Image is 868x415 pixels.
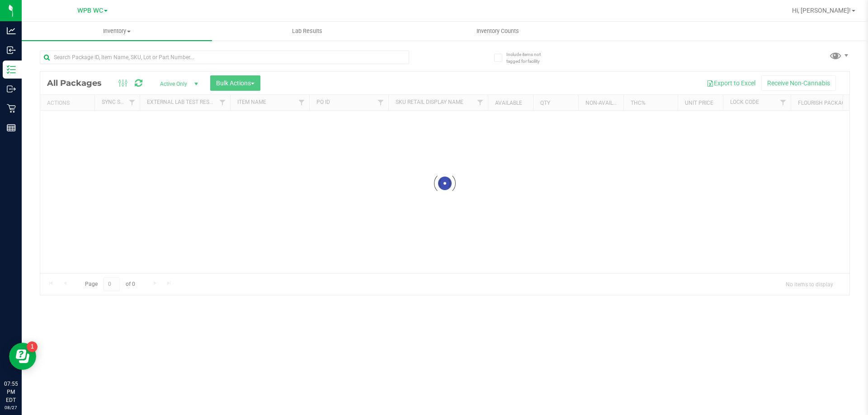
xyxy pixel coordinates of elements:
a: Inventory Counts [402,22,593,41]
inline-svg: Reports [7,123,16,132]
a: Lab Results [212,22,402,41]
iframe: Resource center unread badge [27,341,38,352]
span: Inventory [22,27,212,35]
inline-svg: Outbound [7,84,16,93]
inline-svg: Retail [7,104,16,113]
span: Include items not tagged for facility [506,51,552,65]
span: WPB WC [77,7,103,14]
iframe: Resource center [9,343,36,370]
p: 08/27 [4,404,18,411]
span: Inventory Counts [464,27,531,35]
span: Lab Results [280,27,335,35]
a: Inventory [22,22,212,41]
inline-svg: Inbound [7,46,16,55]
p: 07:55 PM EDT [4,380,18,404]
inline-svg: Inventory [7,65,16,74]
span: Hi, [PERSON_NAME]! [792,7,851,14]
input: Search Package ID, Item Name, SKU, Lot or Part Number... [40,51,409,64]
inline-svg: Analytics [7,26,16,35]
